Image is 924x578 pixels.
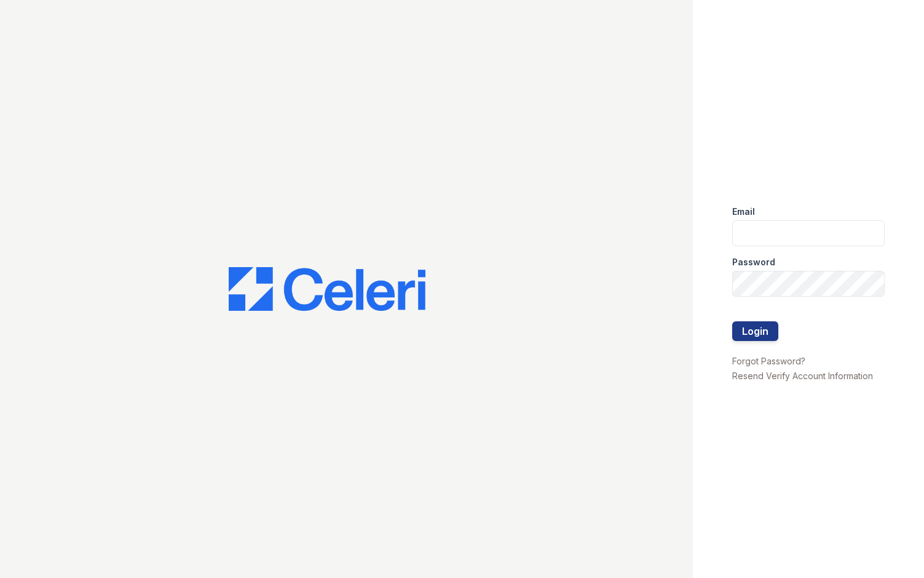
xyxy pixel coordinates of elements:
button: Login [732,321,778,341]
a: Resend Verify Account Information [732,371,873,381]
label: Password [732,256,775,268]
a: Forgot Password? [732,356,805,366]
img: CE_Logo_Blue-a8612792a0a2168367f1c8372b55b34899dd931a85d93a1a3d3e32e68fde9ad4.png [229,267,425,311]
label: Email [732,206,755,218]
